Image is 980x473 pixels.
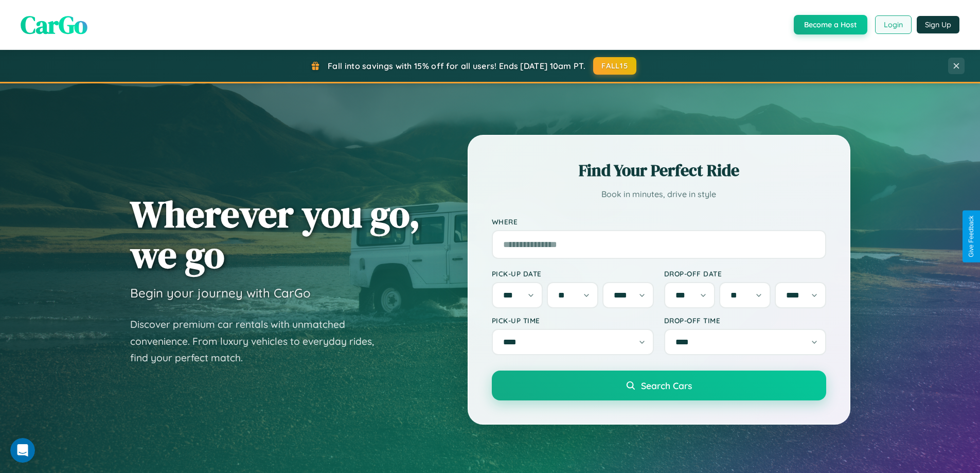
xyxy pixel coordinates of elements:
button: Login [875,15,912,34]
button: Sign Up [917,16,959,33]
label: Where [492,217,826,226]
h1: Wherever you go, we go [130,194,420,275]
span: Fall into savings with 15% off for all users! Ends [DATE] 10am PT. [328,61,585,71]
label: Pick-up Date [492,269,654,278]
button: Become a Host [794,15,867,34]
h3: Begin your journey with CarGo [130,285,311,301]
h2: Find Your Perfect Ride [492,159,826,182]
span: Search Cars [641,380,692,391]
iframe: Intercom live chat [10,438,35,463]
label: Drop-off Date [664,269,826,278]
label: Pick-up Time [492,316,654,325]
p: Book in minutes, drive in style [492,187,826,202]
p: Discover premium car rentals with unmatched convenience. From luxury vehicles to everyday rides, ... [130,316,387,366]
span: CarGo [21,8,87,42]
button: Search Cars [492,371,826,400]
label: Drop-off Time [664,316,826,325]
div: Give Feedback [968,216,975,257]
button: FALL15 [593,57,636,75]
